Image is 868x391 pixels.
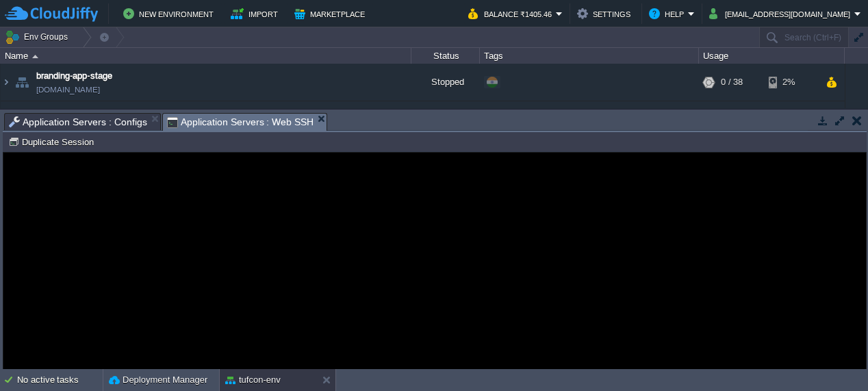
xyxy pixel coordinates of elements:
img: CloudJiffy [5,5,98,23]
button: Duplicate Session [8,136,98,148]
img: AMDAwAAAACH5BAEAAAAALAAAAAABAAEAAAICRAEAOw== [1,64,12,101]
div: 0 / 38 [721,64,743,101]
button: New Environment [123,5,218,22]
img: AMDAwAAAACH5BAEAAAAALAAAAAABAAEAAAICRAEAOw== [12,101,31,138]
a: [DOMAIN_NAME] [36,83,100,97]
div: Status [412,48,479,64]
button: Balance ₹1405.46 [468,5,556,22]
div: Tags [481,48,698,64]
img: AMDAwAAAACH5BAEAAAAALAAAAAABAAEAAAICRAEAOw== [32,55,38,58]
div: Usage [700,48,844,64]
button: Settings [577,5,635,22]
div: Stopped [411,64,480,101]
button: Env Groups [5,27,73,47]
button: Import [231,5,282,22]
div: Name [1,48,411,64]
button: Deployment Manager [109,373,207,387]
span: Application Servers : Configs [9,114,147,130]
div: 8 / 64 [721,101,743,138]
div: 2% [769,64,813,101]
a: branding-app-stage [36,69,112,83]
button: [EMAIL_ADDRESS][DOMAIN_NAME] [709,5,854,22]
button: Marketplace [294,5,369,22]
img: AMDAwAAAACH5BAEAAAAALAAAAAABAAEAAAICRAEAOw== [1,101,12,138]
img: AMDAwAAAACH5BAEAAAAALAAAAAABAAEAAAICRAEAOw== [12,64,31,101]
button: Help [649,5,688,22]
div: Running [411,101,480,138]
div: 18% [769,101,813,138]
div: No active tasks [17,369,103,391]
button: tufcon-env [225,373,281,387]
span: Application Servers : Web SSH [167,114,314,131]
a: tufcon-env [36,107,78,121]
